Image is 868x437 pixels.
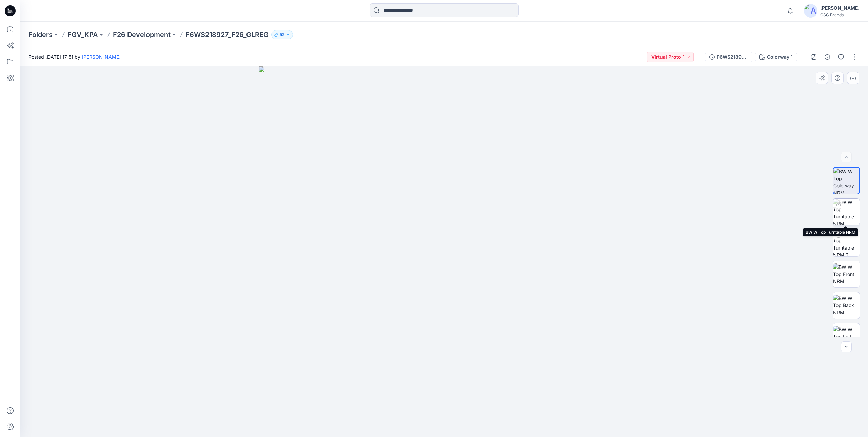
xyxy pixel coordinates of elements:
div: CSC Brands [820,12,860,17]
img: BW W Top Turntable NRM [833,199,860,225]
button: F6WS218927_F26_GLREG_VP1 [705,52,752,62]
a: [PERSON_NAME] [82,54,121,60]
a: F26 Development [113,30,171,39]
div: Colorway 1 [767,53,793,61]
img: avatar [804,4,817,18]
img: BW W Top Turntable NRM 2 [833,230,860,256]
a: FGV_KPA [67,30,98,39]
img: eyJhbGciOiJIUzI1NiIsImtpZCI6IjAiLCJzbHQiOiJzZXMiLCJ0eXAiOiJKV1QifQ.eyJkYXRhIjp7InR5cGUiOiJzdG9yYW... [259,66,630,437]
img: BW W Top Back NRM [833,295,860,316]
button: 52 [271,30,293,39]
span: Posted [DATE] 17:51 by [28,53,121,60]
img: BW W Top Colorway NRM [833,168,859,194]
a: Folders [28,30,53,39]
p: 52 [280,31,284,38]
button: Colorway 1 [755,52,797,62]
img: BW W Top Front NRM [833,263,860,285]
div: [PERSON_NAME] [820,4,860,12]
button: Details [822,52,833,62]
p: F6WS218927_F26_GLREG [185,30,269,39]
img: BW W Top Left NRM [833,326,860,347]
div: F6WS218927_F26_GLREG_VP1 [717,53,748,61]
